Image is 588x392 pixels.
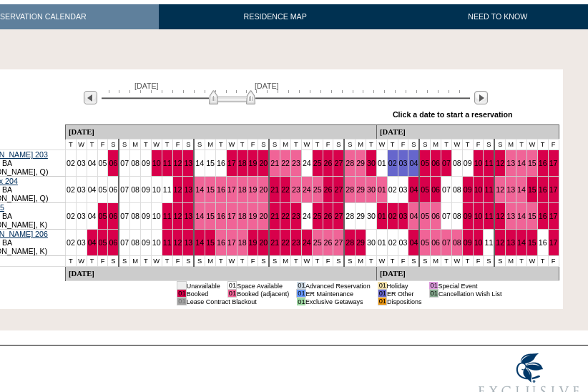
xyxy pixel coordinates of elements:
[387,139,398,150] td: T
[162,256,172,267] td: T
[237,256,248,267] td: T
[484,139,494,150] td: S
[227,238,236,247] a: 17
[537,139,548,150] td: T
[280,256,291,267] td: M
[334,159,343,167] a: 27
[130,139,141,150] td: M
[303,238,311,247] a: 24
[281,185,290,194] a: 22
[441,256,452,267] td: T
[516,139,527,150] td: T
[484,256,494,267] td: S
[172,139,183,150] td: F
[324,185,333,194] a: 26
[398,256,408,267] td: F
[421,238,429,247] a: 05
[77,212,86,220] a: 03
[549,159,558,167] a: 17
[217,212,225,220] a: 16
[67,185,75,194] a: 02
[237,139,248,150] td: T
[419,139,430,150] td: S
[206,238,215,247] a: 15
[313,185,322,194] a: 25
[301,256,312,267] td: W
[292,238,300,247] a: 23
[453,238,461,247] a: 08
[388,185,397,194] a: 02
[281,238,290,247] a: 22
[367,159,376,167] a: 30
[517,238,526,247] a: 14
[378,159,386,167] a: 01
[303,159,311,167] a: 24
[528,159,536,167] a: 15
[526,256,537,267] td: W
[474,91,488,104] img: Next
[206,212,215,220] a: 15
[77,185,86,194] a: 03
[474,159,483,167] a: 10
[484,159,493,167] a: 11
[312,256,323,267] td: T
[151,139,162,150] td: W
[87,139,97,150] td: T
[205,139,216,150] td: M
[441,139,452,150] td: T
[431,256,441,267] td: M
[388,238,397,247] a: 02
[324,159,333,167] a: 26
[217,185,225,194] a: 16
[76,256,87,267] td: W
[195,159,204,167] a: 14
[249,212,258,220] a: 19
[539,159,547,167] a: 16
[258,139,269,150] td: S
[334,238,343,247] a: 27
[453,159,461,167] a: 08
[451,256,462,267] td: W
[119,139,129,150] td: S
[408,139,419,150] td: S
[494,256,505,267] td: S
[151,256,162,267] td: W
[506,256,516,267] td: M
[172,256,183,267] td: F
[87,256,97,267] td: T
[184,159,192,167] a: 13
[323,139,333,150] td: F
[334,212,343,220] a: 27
[376,139,387,150] td: W
[324,238,333,247] a: 26
[206,185,215,194] a: 15
[88,159,97,167] a: 04
[539,238,547,247] a: 16
[238,212,247,220] a: 18
[140,256,151,267] td: T
[291,256,302,267] td: T
[451,139,462,150] td: W
[249,159,258,167] a: 19
[119,256,129,267] td: S
[494,139,505,150] td: S
[270,185,279,194] a: 21
[301,139,312,150] td: W
[399,185,408,194] a: 03
[333,256,344,267] td: S
[99,238,107,247] a: 05
[292,159,300,167] a: 23
[194,139,205,150] td: S
[376,267,559,281] td: [DATE]
[142,185,150,194] a: 09
[549,185,558,194] a: 17
[366,256,377,267] td: T
[548,139,559,150] td: F
[248,256,258,267] td: F
[152,238,161,247] a: 10
[152,212,161,220] a: 10
[217,238,225,247] a: 16
[376,125,559,139] td: [DATE]
[270,212,279,220] a: 21
[399,159,408,167] a: 03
